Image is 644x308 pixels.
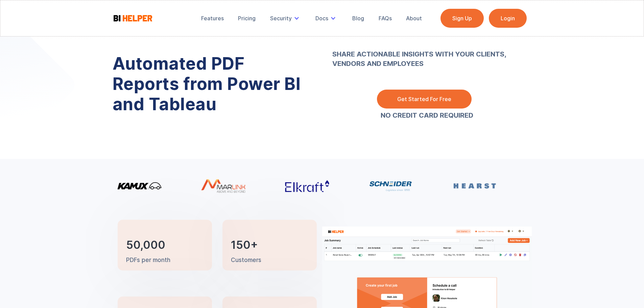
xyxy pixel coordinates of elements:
[406,15,422,22] div: About
[401,11,427,26] a: About
[381,112,473,119] a: NO CREDIT CARD REQUIRED
[265,11,306,26] div: Security
[315,15,328,22] div: Docs
[332,30,522,78] p: ‍
[113,53,312,114] h1: Automated PDF Reports from Power BI and Tableau
[332,30,522,78] strong: SHARE ACTIONABLE INSIGHTS WITH YOUR CLIENTS, VENDORS AND EMPLOYEES ‍
[270,15,292,22] div: Security
[231,240,258,250] h3: 150+
[311,11,342,26] div: Docs
[126,240,165,250] h3: 50,000
[348,11,369,26] a: Blog
[379,15,392,22] div: FAQs
[238,15,256,22] div: Pricing
[377,90,472,109] a: Get Started For Free
[201,15,224,22] div: Features
[381,111,473,119] strong: NO CREDIT CARD REQUIRED
[126,256,170,264] p: PDFs per month
[231,256,261,264] p: Customers
[233,11,260,26] a: Pricing
[440,9,484,28] a: Sign Up
[352,15,364,22] div: Blog
[374,11,397,26] a: FAQs
[489,9,527,28] a: Login
[196,11,229,26] a: Features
